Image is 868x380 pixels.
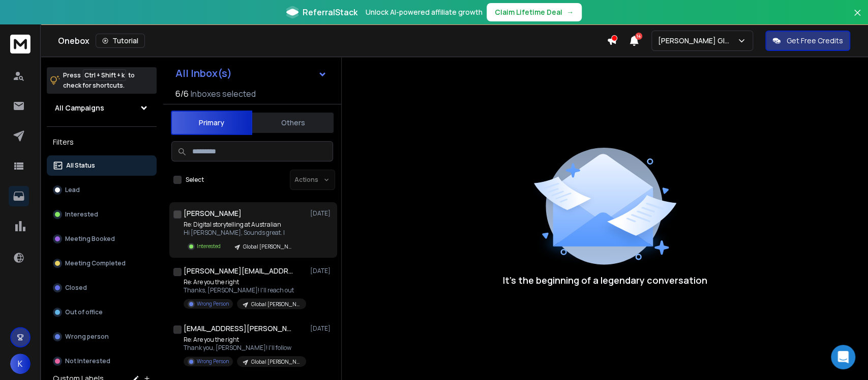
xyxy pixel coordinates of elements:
h3: Filters [47,135,157,149]
p: [DATE] [310,209,333,218]
button: Interested [47,204,157,225]
p: Re: Are you the right [184,336,306,344]
span: Ctrl + Shift + k [83,69,126,81]
p: Global [PERSON_NAME]-Other's country [251,358,300,366]
div: Domain: [URL] [26,26,72,35]
p: Thank you, [PERSON_NAME]! I'll follow [184,344,306,352]
p: Wrong person [65,333,109,341]
p: Out of office [65,308,103,316]
p: Global [PERSON_NAME]-Other's country [243,243,292,251]
p: It’s the beginning of a legendary conversation [503,273,707,287]
img: website_grey.svg [16,26,24,35]
span: → [566,7,574,17]
p: Meeting Completed [65,259,126,267]
h3: Inboxes selected [191,88,256,100]
button: Tutorial [96,34,145,48]
div: Onebox [58,34,607,48]
p: Closed [65,284,87,292]
button: Close banner [851,6,864,31]
p: Interested [197,242,221,250]
p: All Status [66,161,95,170]
button: Wrong person [47,327,157,347]
p: [DATE] [310,324,333,333]
button: Closed [47,278,157,298]
div: Keywords by Traffic [112,60,171,67]
button: Not Interested [47,351,157,371]
p: Not Interested [65,357,110,365]
button: Out of office [47,302,157,322]
div: Open Intercom Messenger [831,345,855,369]
button: K [10,354,31,374]
img: tab_domain_overview_orange.svg [27,59,36,67]
label: Select [186,176,204,184]
p: Hi [PERSON_NAME], Sounds great. I [184,229,298,237]
p: [DATE] [310,267,333,275]
button: Get Free Credits [765,31,850,51]
p: Wrong Person [197,358,229,365]
button: All Inbox(s) [167,63,335,84]
div: Domain Overview [39,60,91,67]
p: Thanks, [PERSON_NAME]! I'll reach out [184,286,306,294]
span: 6 / 6 [175,88,189,100]
div: v 4.0.25 [28,16,50,24]
h1: [PERSON_NAME] [184,208,242,219]
h1: All Campaigns [55,103,104,113]
p: Meeting Booked [65,235,115,243]
button: All Campaigns [47,98,157,118]
button: Others [252,112,334,134]
h1: All Inbox(s) [175,68,232,78]
h1: [PERSON_NAME][EMAIL_ADDRESS][DOMAIN_NAME] [184,266,295,276]
p: [PERSON_NAME] Global [658,36,737,46]
button: Meeting Completed [47,253,157,274]
img: tab_keywords_by_traffic_grey.svg [101,59,109,67]
span: ReferralStack [303,6,357,18]
span: 14 [635,33,642,40]
p: Wrong Person [197,300,229,308]
h1: [EMAIL_ADDRESS][PERSON_NAME][DOMAIN_NAME] [184,323,295,334]
button: Lead [47,180,157,200]
p: Get Free Credits [787,36,843,46]
p: Re: Are you the right [184,278,306,286]
p: Interested [65,210,98,219]
button: Meeting Booked [47,229,157,249]
p: Press to check for shortcuts. [63,70,135,91]
p: Lead [65,186,80,194]
button: All Status [47,155,157,176]
p: Re: Digital storytelling at Australian [184,221,298,229]
button: Claim Lifetime Deal→ [487,3,582,21]
img: logo_orange.svg [16,16,24,24]
p: Global [PERSON_NAME]-Other's country [251,301,300,308]
button: Primary [171,111,252,135]
p: Unlock AI-powered affiliate growth [366,7,483,17]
